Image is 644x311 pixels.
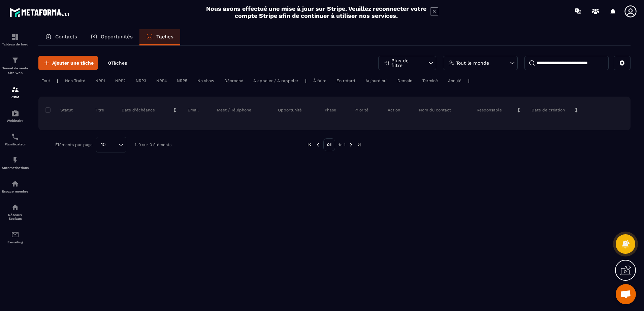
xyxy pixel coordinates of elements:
[2,51,29,80] a: formationformationTunnel de vente Site web
[111,60,127,66] span: Tâches
[38,29,84,45] a: Contacts
[132,77,150,85] div: NRP3
[11,203,19,211] img: social-network
[2,80,29,104] a: formationformationCRM
[456,61,489,65] p: Tout le monde
[362,77,391,85] div: Aujourd'hui
[388,107,400,113] p: Action
[11,133,19,141] img: scheduler
[2,42,29,46] p: Tableau de bord
[95,107,104,113] p: Titre
[2,151,29,175] a: automationsautomationsAutomatisations
[2,240,29,244] p: E-mailing
[9,6,70,18] img: logo
[11,156,19,164] img: automations
[2,104,29,128] a: automationsautomationsWebinaire
[188,107,199,113] p: Email
[445,77,465,85] div: Annulé
[2,28,29,51] a: formationformationTableau de bord
[38,56,98,70] button: Ajouter une tâche
[2,189,29,193] p: Espace membre
[153,77,170,85] div: NRP4
[206,5,427,19] h2: Nous avons effectué une mise à jour sur Stripe. Veuillez reconnecter votre compte Stripe afin de ...
[2,119,29,123] p: Webinaire
[2,175,29,198] a: automationsautomationsEspace membre
[57,78,58,83] p: |
[11,180,19,188] img: automations
[250,77,302,85] div: A appeler / A rappeler
[2,166,29,170] p: Automatisations
[354,107,368,113] p: Priorité
[139,29,180,45] a: Tâches
[616,284,636,304] div: Ouvrir le chat
[11,56,19,64] img: formation
[391,58,421,68] p: Plus de filtre
[2,226,29,249] a: emailemailE-mailing
[468,78,470,83] p: |
[135,142,171,147] p: 1-0 sur 0 éléments
[333,77,359,85] div: En retard
[62,77,89,85] div: Non Traité
[11,109,19,117] img: automations
[112,77,129,85] div: NRP2
[325,107,336,113] p: Phase
[99,141,108,148] span: 10
[2,142,29,146] p: Planificateur
[2,66,29,75] p: Tunnel de vente Site web
[194,77,218,85] div: No show
[38,77,54,85] div: Tout
[84,29,139,45] a: Opportunités
[356,142,362,148] img: next
[419,107,451,113] p: Nom du contact
[217,107,251,113] p: Meet / Téléphone
[173,77,191,85] div: NRP5
[348,142,354,148] img: next
[323,138,335,151] p: 01
[278,107,302,113] p: Opportunité
[477,107,502,113] p: Responsable
[2,95,29,99] p: CRM
[156,34,173,40] p: Tâches
[305,78,307,83] p: |
[307,142,313,148] img: prev
[315,142,321,148] img: prev
[2,198,29,226] a: social-networksocial-networkRéseaux Sociaux
[55,34,77,40] p: Contacts
[394,77,416,85] div: Demain
[108,141,117,148] input: Search for option
[47,107,73,113] p: Statut
[310,77,330,85] div: À faire
[11,85,19,94] img: formation
[92,77,108,85] div: NRP1
[101,34,133,40] p: Opportunités
[2,213,29,220] p: Réseaux Sociaux
[52,60,94,66] span: Ajouter une tâche
[532,107,565,113] p: Date de création
[337,142,346,147] p: de 1
[55,142,93,147] p: Éléments par page
[2,128,29,151] a: schedulerschedulerPlanificateur
[419,77,441,85] div: Terminé
[11,33,19,41] img: formation
[96,137,126,152] div: Search for option
[11,231,19,239] img: email
[108,60,127,66] p: 0
[122,107,155,113] p: Date d’échéance
[221,77,247,85] div: Décroché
